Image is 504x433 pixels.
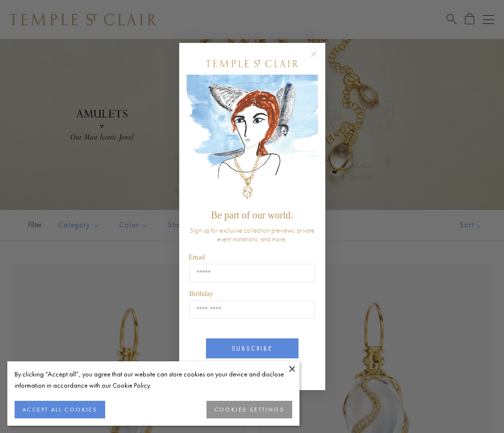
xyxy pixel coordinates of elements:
[190,226,315,243] span: Sign up for exclusive collection previews, private event invitations, and more.
[206,60,299,67] img: Temple St. Clair
[189,264,315,282] input: Email
[15,369,292,391] div: By clicking “Accept all”, you agree that our website can store cookies on your device and disclos...
[206,401,292,418] button: COOKIES SETTINGS
[189,254,205,261] span: Email
[211,210,293,220] span: Be part of our world.
[187,75,318,205] img: c4a9eb12-d91a-4d4a-8ee0-386386f4f338.jpeg
[15,401,105,418] button: ACCEPT ALL COOKIES
[206,338,299,358] button: SUBSCRIBE
[189,290,213,297] span: Birthday
[313,53,325,65] button: Close dialog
